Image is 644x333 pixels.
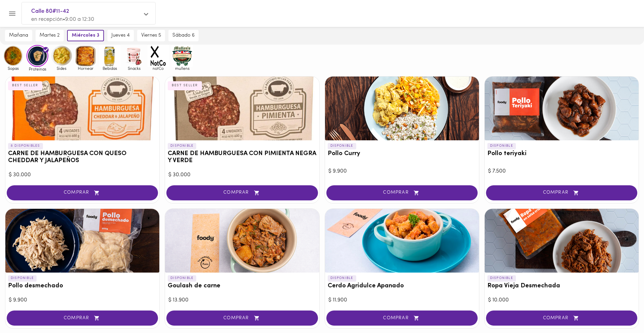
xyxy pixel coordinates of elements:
div: CARNE DE HAMBURGUESA CON PIMIENTA NEGRA Y VERDE [165,77,319,140]
p: DISPONIBLE [168,275,196,281]
div: BEST SELLER [8,81,42,90]
button: Menu [4,5,20,22]
span: Hornear [75,66,97,70]
span: martes 2 [40,33,60,39]
span: Sopas [2,66,24,70]
button: COMPRAR [7,311,158,326]
span: Bebidas [99,66,121,70]
div: $ 13.900 [168,296,316,304]
p: DISPONIBLE [328,275,356,281]
div: $ 30.000 [9,171,156,179]
h3: Goulash de carne [168,283,316,290]
span: Calle 80#11-42 [31,7,139,16]
div: CARNE DE HAMBURGUESA CON QUESO CHEDDAR Y JALAPEÑOS [5,77,159,140]
p: DISPONIBLE [487,275,516,281]
button: miércoles 3 [67,30,104,41]
div: Pollo desmechado [5,209,159,273]
span: en recepción • 9:00 a 12:30 [31,17,94,22]
div: $ 9.900 [9,296,156,304]
img: Bebidas [99,45,121,67]
img: Hornear [75,45,97,67]
h3: Pollo desmechado [8,283,157,290]
span: jueves 4 [111,33,130,39]
div: BEST SELLER [168,81,202,90]
div: Cerdo Agridulce Apanado [325,209,479,273]
button: martes 2 [36,30,64,41]
span: notCo [147,66,169,70]
p: 8 DISPONIBLES [8,143,43,149]
span: COMPRAR [494,315,629,321]
img: Proteinas [26,45,48,67]
button: mañana [5,30,32,41]
span: COMPRAR [494,190,629,196]
h3: Ropa Vieja Desmechada [487,283,636,290]
div: $ 9.900 [328,168,476,175]
span: COMPRAR [335,315,469,321]
p: DISPONIBLE [487,143,516,149]
div: Pollo Curry [325,77,479,140]
div: Ropa Vieja Desmechada [485,209,639,273]
img: Sides [51,45,72,67]
div: $ 10.000 [488,296,635,304]
div: $ 30.000 [168,171,316,179]
h3: Pollo teriyaki [487,150,636,157]
span: miércoles 3 [72,33,99,39]
h3: CARNE DE HAMBURGUESA CON PIMIENTA NEGRA Y VERDE [168,150,316,164]
button: COMPRAR [7,185,158,200]
p: DISPONIBLE [328,143,356,149]
div: $ 11.900 [328,296,476,304]
h3: Pollo Curry [328,150,476,157]
button: COMPRAR [166,311,318,326]
img: notCo [147,45,169,67]
span: COMPRAR [175,190,309,196]
span: COMPRAR [15,315,150,321]
p: DISPONIBLE [168,143,196,149]
span: Proteinas [26,67,48,71]
button: COMPRAR [486,185,637,200]
button: COMPRAR [326,311,478,326]
h3: Cerdo Agridulce Apanado [328,283,476,290]
span: COMPRAR [15,190,150,196]
button: COMPRAR [326,185,478,200]
span: viernes 5 [141,33,161,39]
img: Snacks [123,45,145,67]
span: Sides [51,66,72,70]
div: Goulash de carne [165,209,319,273]
span: sábado 6 [172,33,195,39]
button: COMPRAR [166,185,318,200]
span: COMPRAR [335,190,469,196]
div: Pollo teriyaki [485,77,639,140]
button: sábado 6 [168,30,199,41]
img: mullens [171,45,193,67]
button: jueves 4 [107,30,134,41]
iframe: Messagebird Livechat Widget [605,294,637,326]
span: COMPRAR [175,315,309,321]
p: DISPONIBLE [8,275,37,281]
h3: CARNE DE HAMBURGUESA CON QUESO CHEDDAR Y JALAPEÑOS [8,150,157,164]
button: viernes 5 [137,30,165,41]
div: $ 7.500 [488,168,635,175]
span: mañana [9,33,28,39]
span: Snacks [123,66,145,70]
button: COMPRAR [486,311,637,326]
img: Sopas [2,45,24,67]
span: mullens [171,66,193,70]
